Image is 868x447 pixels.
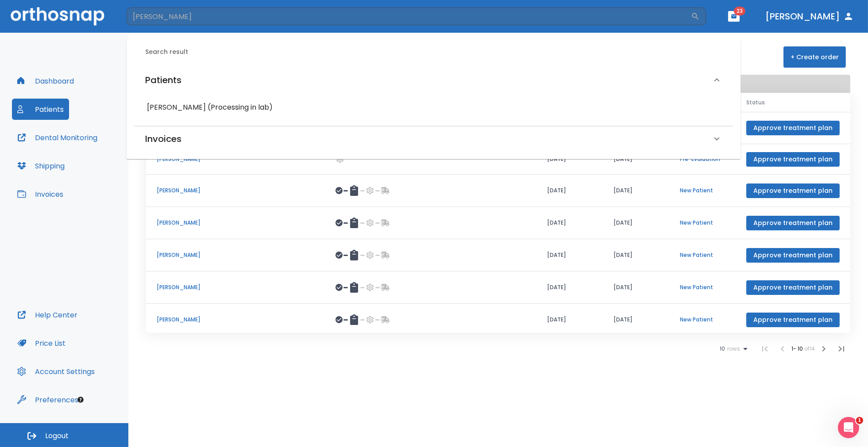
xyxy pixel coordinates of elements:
[746,280,840,295] button: Approve treatment plan
[145,47,733,57] h6: Search result
[11,7,104,25] img: Orthosnap
[603,271,669,304] td: [DATE]
[157,283,314,291] p: [PERSON_NAME]
[680,251,725,259] p: New Patient
[157,316,314,324] p: [PERSON_NAME]
[45,431,69,441] span: Logout
[746,99,765,107] span: Status
[603,144,669,175] td: [DATE]
[725,346,740,352] span: rows
[536,239,603,271] td: [DATE]
[12,127,103,148] button: Dental Monitoring
[746,313,840,327] button: Approve treatment plan
[746,216,840,230] button: Approve treatment plan
[127,8,691,25] input: Search by Patient Name or Case #
[791,345,804,352] span: 1 - 10
[12,99,69,120] button: Patients
[746,183,840,198] button: Approve treatment plan
[680,187,725,195] p: New Patient
[157,187,314,195] p: [PERSON_NAME]
[12,389,84,410] button: Preferences
[783,46,846,68] button: + Create order
[762,8,857,24] button: [PERSON_NAME]
[12,304,83,325] button: Help Center
[12,332,71,354] button: Price List
[804,345,815,352] span: of 14
[856,417,863,424] span: 1
[536,271,603,304] td: [DATE]
[746,121,840,135] button: Approve treatment plan
[603,175,669,207] td: [DATE]
[12,183,69,205] button: Invoices
[145,132,181,146] h6: Invoices
[12,70,79,92] button: Dashboard
[536,304,603,336] td: [DATE]
[536,175,603,207] td: [DATE]
[536,144,603,175] td: [DATE]
[838,417,859,438] iframe: Intercom live chat
[157,251,314,259] p: [PERSON_NAME]
[680,155,725,163] p: Pre-Evaluation
[603,239,669,271] td: [DATE]
[603,207,669,239] td: [DATE]
[746,152,840,167] button: Approve treatment plan
[77,396,85,404] div: Tooltip anchor
[734,7,745,15] span: 23
[680,219,725,227] p: New Patient
[135,126,733,151] div: Invoices
[680,316,725,324] p: New Patient
[603,304,669,336] td: [DATE]
[680,283,725,291] p: New Patient
[720,346,725,352] span: 10
[157,219,314,227] p: [PERSON_NAME]
[145,73,181,87] h6: Patients
[746,248,840,263] button: Approve treatment plan
[147,101,721,114] h6: [PERSON_NAME] (Processing in lab)
[536,207,603,239] td: [DATE]
[12,361,100,382] button: Account Settings
[157,155,314,163] p: [PERSON_NAME]
[135,64,733,96] div: Patients
[12,155,70,176] button: Shipping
